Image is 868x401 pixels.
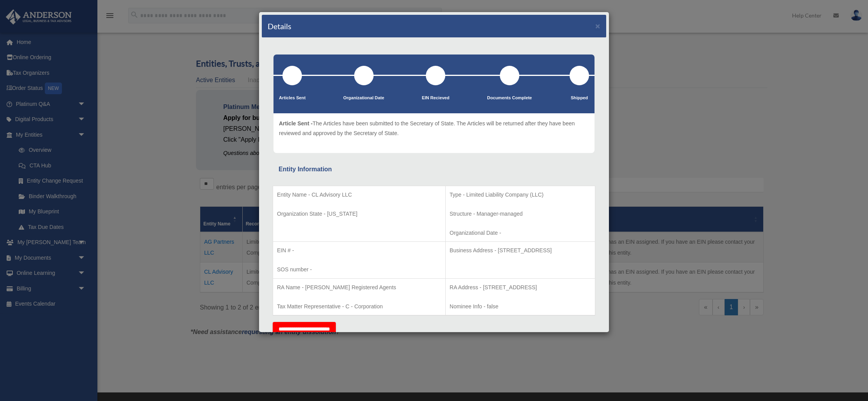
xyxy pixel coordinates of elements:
[450,228,591,238] p: Organizational Date -
[450,302,591,311] p: Nominee Info - false
[450,283,591,292] p: RA Address - [STREET_ADDRESS]
[277,302,441,311] p: Tax Matter Representative - C - Corporation
[279,119,589,138] p: The Articles have been submitted to the Secretary of State. The Articles will be returned after t...
[279,94,305,102] p: Articles Sent
[277,283,441,292] p: RA Name - [PERSON_NAME] Registered Agents
[279,164,589,175] div: Entity Information
[277,265,441,274] p: SOS number -
[570,94,589,102] p: Shipped
[487,94,532,102] p: Documents Complete
[422,94,450,102] p: EIN Recieved
[450,209,591,219] p: Structure - Manager-managed
[450,190,591,200] p: Type - Limited Liability Company (LLC)
[277,246,441,255] p: EIN # -
[277,209,441,219] p: Organization State - [US_STATE]
[595,22,600,30] button: ×
[268,21,291,32] h4: Details
[279,120,312,127] span: Article Sent -
[343,94,384,102] p: Organizational Date
[450,246,591,255] p: Business Address - [STREET_ADDRESS]
[277,190,441,200] p: Entity Name - CL Advisory LLC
